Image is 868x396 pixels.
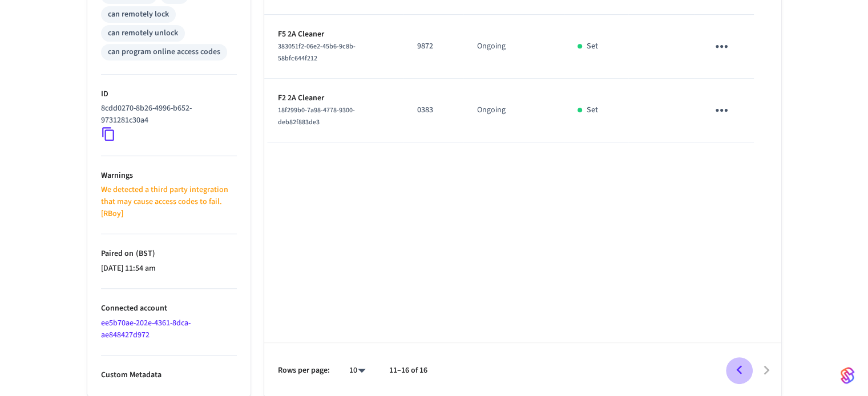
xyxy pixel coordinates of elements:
[417,40,450,52] p: 9872
[108,27,178,39] div: can remotely unlock
[101,184,237,220] p: We detected a third party integration that may cause access codes to fail. [RBoy]
[101,88,237,100] p: ID
[134,248,155,259] span: ( BST )
[101,317,191,341] a: ee5b70ae-202e-4361-8dca-ae848427d972
[101,103,232,126] p: 8cdd0270-8b26-4996-b652-9731281c30a4
[278,365,330,377] p: Rows per page:
[101,170,237,182] p: Warnings
[278,28,390,40] p: F5 2A Cleaner
[101,303,237,315] p: Connected account
[101,263,237,275] p: [DATE] 11:54 am
[587,40,598,52] p: Set
[417,104,450,116] p: 0383
[726,357,753,383] button: Go to previous page
[587,104,598,116] p: Set
[108,9,169,21] div: can remotely lock
[278,105,355,127] span: 18f299b0-7a98-4778-9300-deb82f883de3
[463,15,564,79] td: Ongoing
[278,42,356,63] span: 383051f2-06e2-45b6-9c8b-58bfc644f212
[108,46,220,58] div: can program online access codes
[344,362,371,379] div: 10
[389,365,427,377] p: 11–16 of 16
[841,366,854,385] img: SeamLogoGradient.69752ec5.svg
[101,369,237,381] p: Custom Metadata
[101,248,237,260] p: Paired on
[463,79,564,142] td: Ongoing
[278,92,390,104] p: F2 2A Cleaner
